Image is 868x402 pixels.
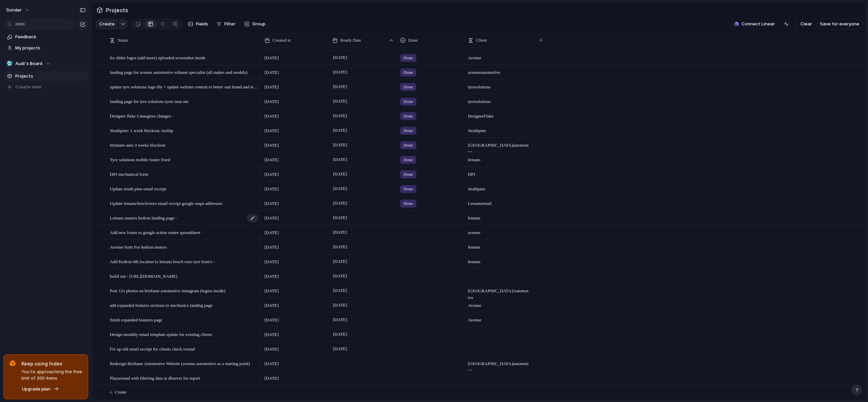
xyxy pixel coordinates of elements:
span: Lemans email [465,196,532,207]
span: DPJ mechanical form [110,170,148,178]
button: Create [95,19,118,29]
button: Connect Linear [731,19,777,29]
button: sonder [3,5,34,16]
span: [DATE] [331,243,349,251]
span: You're approaching the free limit of 300 items [21,368,82,382]
span: Done [403,69,413,76]
span: Playaround with filtering data in dbeaver for report [110,374,200,382]
a: Projects [3,71,88,81]
span: [DATE] [264,98,279,105]
span: Avenue [465,51,532,61]
span: [GEOGRAPHIC_DATA] automotive [465,138,532,155]
button: 🥶Audi's Board [3,59,88,69]
span: avenue automotive [465,65,532,76]
span: Done [408,37,418,44]
span: Done [403,156,413,163]
span: Update lemans/bosch/euro email receipt google maps addresses [110,199,222,207]
span: [DATE] [264,346,279,353]
span: [DATE] [264,244,279,251]
span: Projects [15,73,86,80]
span: Strathpine [465,124,532,134]
span: Fix up old email receipt for clients check resend [110,345,195,353]
span: Update strath pine email receipt [110,185,166,192]
span: [DATE] [331,126,349,134]
span: [DATE] [331,301,349,309]
span: Done [403,186,413,192]
span: [DATE] [264,127,279,134]
span: fix slider logos (add more) uploaded screenshot inside [110,54,205,61]
div: 🥶 [6,60,13,67]
span: [DATE] [331,112,349,120]
span: [DATE] [264,171,279,178]
span: [DATE] [331,330,349,338]
span: [DATE] [264,288,279,294]
span: [DATE] [264,186,279,192]
span: Create view [15,84,41,90]
span: Ready Date [340,37,361,44]
span: [DATE] [264,331,279,338]
span: [DATE] [264,360,279,367]
span: [GEOGRAPHIC_DATA] Automotive [465,284,532,301]
span: Filter [224,21,235,27]
span: [DATE] [264,84,279,90]
span: DPJ [465,167,532,178]
span: [DATE] [331,257,349,266]
span: Done [403,142,413,149]
button: Filter [214,19,238,29]
span: Keep using Index [21,360,82,367]
span: Tyre solutions mobile footer fixed [110,155,170,163]
span: avenue [465,226,532,236]
span: build out - [URL][DOMAIN_NAME] [110,272,177,280]
span: Done [403,55,413,61]
span: Add Kedron 6th location to lemans bosch euro tyre form's - [110,257,215,265]
span: Create [99,21,115,27]
span: [DATE] [264,200,279,207]
span: strathpine [465,182,532,192]
span: finish expanded features page [110,316,162,323]
span: [DATE] [331,68,349,76]
span: Client [476,37,487,44]
span: tyre solutions [465,94,532,105]
span: [DATE] [331,214,349,222]
span: lemans [465,240,532,251]
span: [DATE] [331,141,349,149]
span: Done [403,127,413,134]
span: [DATE] [264,375,279,382]
a: My projects [3,43,88,53]
span: lemans [465,211,532,221]
span: Save for everyone [820,21,859,27]
span: lemans [465,153,532,163]
span: add expanded features sections to mechanics landing page [110,301,213,309]
span: update tyre solutions logo file + update website content to better suit brand and store locations [110,83,259,90]
span: Design monthly email template update for existing clients [110,330,212,338]
span: My projects [15,45,86,51]
span: [DATE] [264,302,279,309]
span: Created at [273,37,291,44]
span: [DATE] [331,287,349,295]
span: [DATE] [264,215,279,221]
span: [DATE] [331,345,349,353]
span: landing page for tyre solutions tyres near me [110,97,189,105]
span: Done [403,171,413,178]
span: tyre solutions [465,80,532,90]
span: [DATE] [331,155,349,164]
span: Designer Flake [465,109,532,120]
button: Clear [798,19,815,29]
a: Feedback [3,32,88,42]
span: Strathpine: 1 week blockout, tooltip [110,126,173,134]
span: [DATE] [264,113,279,120]
span: [DATE] [264,142,279,149]
span: Done [403,84,413,90]
span: [DATE] [331,272,349,280]
button: Group [241,19,269,29]
span: [DATE] [264,317,279,323]
span: Avenue form For kedron motors [110,243,167,251]
span: Avenue [465,313,532,323]
span: [DATE] [331,54,349,62]
span: Connect Linear [742,21,775,27]
span: lemans [465,255,532,265]
span: Projects [104,4,130,16]
span: [DATE] [331,83,349,91]
span: Create [115,389,126,396]
span: [DATE] [331,228,349,236]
